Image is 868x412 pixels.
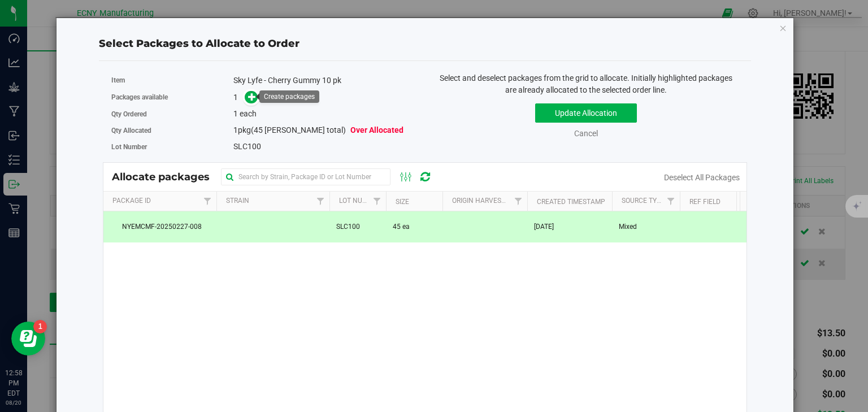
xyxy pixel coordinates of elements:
[33,320,47,333] iframe: Resource center unread badge
[396,198,409,206] a: Size
[233,142,261,151] span: SLC100
[111,109,233,119] label: Qty Ordered
[233,75,416,86] div: Sky Lyfe - Cherry Gummy 10 pk
[440,73,732,94] span: Select and deselect packages from the grid to allocate. Initially highlighted packages are alread...
[110,222,210,232] span: NYEMCMF-20250227-008
[11,322,45,355] iframe: Resource center
[198,192,216,211] a: Filter
[233,125,403,135] span: pkg
[111,125,233,136] label: Qty Allocated
[226,197,249,205] a: Strain
[111,75,233,85] label: Item
[233,109,238,118] span: 1
[664,173,740,182] a: Deselect All Packages
[574,129,598,138] a: Cancel
[233,125,238,135] span: 1
[264,93,315,101] div: Create packages
[221,168,390,185] input: Search by Strain, Package ID or Lot Number
[350,125,403,135] span: Over Allocated
[251,125,346,135] span: (45 [PERSON_NAME] total)
[393,222,410,232] span: 45 ea
[661,192,680,211] a: Filter
[240,109,257,118] span: each
[537,198,605,206] a: Created Timestamp
[622,197,665,205] a: Source Type
[452,197,509,205] a: Origin Harvests
[535,103,637,123] button: Update Allocation
[367,192,386,211] a: Filter
[689,198,721,206] a: Ref Field
[112,197,151,205] a: Package Id
[111,142,233,152] label: Lot Number
[311,192,329,211] a: Filter
[339,197,380,205] a: Lot Number
[509,192,527,211] a: Filter
[112,171,221,183] span: Allocate packages
[111,92,233,102] label: Packages available
[336,222,360,232] span: SLC100
[534,222,554,232] span: [DATE]
[233,93,238,102] span: 1
[99,36,751,51] div: Select Packages to Allocate to Order
[619,222,637,232] span: Mixed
